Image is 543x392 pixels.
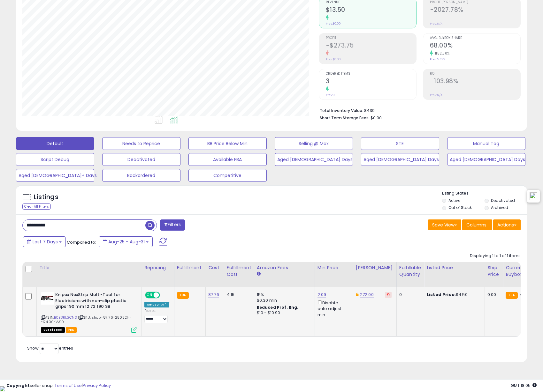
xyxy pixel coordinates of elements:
b: Reduced Prof. Rng. [257,305,299,310]
div: Clear All Filters [22,203,51,210]
button: Last 7 Days [23,236,66,247]
button: Default [16,137,94,150]
span: Show: entries [27,345,73,351]
h5: Listings [34,193,58,202]
small: Prev: N/A [430,22,442,26]
span: Profit [326,36,416,40]
div: $4.50 [427,292,480,298]
button: Columns [462,219,492,230]
button: Manual Tag [447,137,525,150]
button: Backordered [102,169,180,182]
button: Deactivated [102,153,180,166]
div: Amazon Fees [257,264,312,271]
a: 272.00 [360,292,374,298]
span: $0.00 [371,115,382,121]
span: ON [146,292,154,298]
button: Script Debug [16,153,94,166]
a: 87.76 [208,292,219,298]
a: Privacy Policy [83,382,111,388]
span: 4.5 [519,292,526,298]
div: Cost [208,264,221,271]
div: [PERSON_NAME] [356,264,394,271]
span: Aug-25 - Aug-31 [108,239,145,245]
small: Prev: 5.43% [430,57,445,61]
span: All listings that are currently out of stock and unavailable for purchase on Amazon [41,327,65,333]
div: ASIN: [41,292,137,332]
button: Actions [493,219,521,230]
div: Disable auto adjust min [317,299,348,318]
h2: $13.50 [326,6,416,15]
button: Selling @ Max [275,137,353,150]
button: Aug-25 - Aug-31 [99,236,153,247]
small: Prev: $0.00 [326,22,341,26]
small: Prev: $0.00 [326,57,341,61]
div: Ship Price [487,264,500,278]
button: Filters [160,219,185,231]
small: Prev: N/A [430,93,442,97]
div: $0.30 min [257,298,310,303]
h2: 68.00% [430,42,520,50]
h2: 3 [326,78,416,86]
div: Repricing [144,264,172,271]
a: B0B3RLGCNS [54,315,77,320]
li: $439 [320,106,516,114]
small: 1152.30% [433,51,450,56]
div: 4.15 [227,292,249,298]
label: Archived [491,205,508,210]
b: Listed Price: [427,292,456,298]
span: ROI [430,72,520,76]
span: OFF [159,292,169,298]
button: Aged [DEMOGRAPHIC_DATA] Days [447,153,525,166]
b: Total Inventory Value: [320,108,363,113]
button: STE [361,137,439,150]
a: Terms of Use [55,382,82,388]
span: Compared to: [67,239,96,245]
div: Title [39,264,139,271]
h2: -$273.75 [326,42,416,50]
span: Columns [466,222,486,228]
a: 2.09 [317,292,326,298]
div: 0.00 [487,292,498,298]
small: FBA [177,292,189,299]
span: Avg. Buybox Share [430,36,520,40]
button: Available FBA [188,153,267,166]
span: 2025-09-8 18:05 GMT [511,382,537,388]
button: Aged [DEMOGRAPHIC_DATA] Days [275,153,353,166]
label: Active [448,198,460,203]
p: Listing States: [442,190,527,196]
div: Amazon AI * [144,302,169,307]
h2: -2027.78% [430,6,520,15]
div: 0 [399,292,419,298]
small: Prev: 0 [326,93,335,97]
b: Knipex NexStrip Multi-Tool for Electricians with non-slip plastic grips 190 mm 12 72 190 SB [55,292,133,311]
span: Last 7 Days [33,239,58,245]
button: Aged [DEMOGRAPHIC_DATA] Days [361,153,439,166]
strong: Copyright [6,382,30,388]
button: Competitive [188,169,267,182]
div: Fulfillment Cost [227,264,251,278]
button: Save View [428,219,461,230]
button: Needs to Reprice [102,137,180,150]
div: Current Buybox Price [506,264,539,278]
button: Aged [DEMOGRAPHIC_DATA]+ Days [16,169,94,182]
div: 15% [257,292,310,298]
div: $10 - $10.90 [257,310,310,316]
div: Listed Price [427,264,482,271]
label: Deactivated [491,198,515,203]
button: BB Price Below Min [188,137,267,150]
div: Preset: [144,309,169,323]
span: Profit [PERSON_NAME] [430,1,520,4]
span: Revenue [326,1,416,4]
img: icon48.png [530,192,537,200]
small: FBA [506,292,517,299]
small: Amazon Fees. [257,271,261,277]
h2: -103.98% [430,78,520,86]
div: seller snap | | [6,383,111,389]
span: Ordered Items [326,72,416,76]
span: FBA [66,327,77,333]
div: Fulfillable Quantity [399,264,421,278]
label: Out of Stock [448,205,472,210]
div: Min Price [317,264,350,271]
div: Fulfillment [177,264,203,271]
b: Short Term Storage Fees: [320,115,370,121]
